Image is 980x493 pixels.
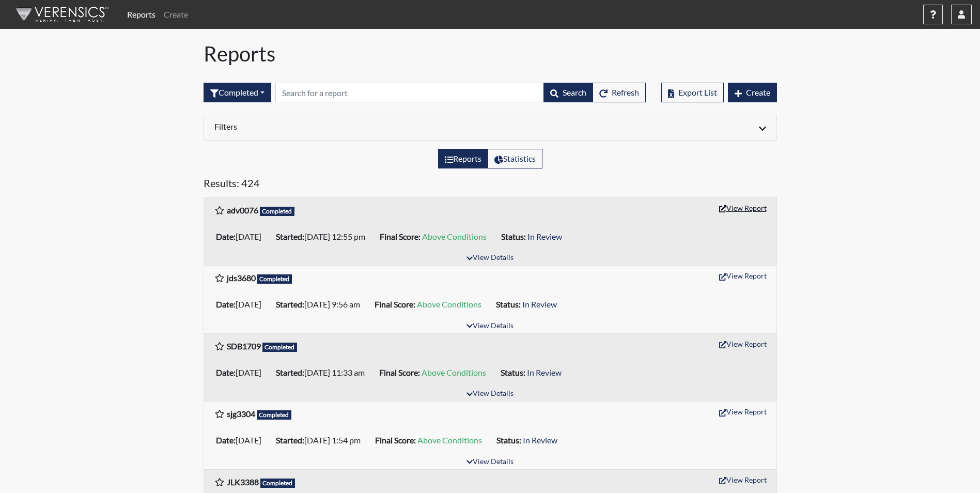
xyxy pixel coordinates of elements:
button: Completed [204,83,271,102]
b: Status: [501,232,526,241]
b: Started: [276,367,304,377]
b: Final Score: [379,367,420,377]
b: Started: [276,299,304,309]
button: View Details [462,387,518,401]
li: [DATE] [212,364,272,381]
a: Create [160,4,192,25]
b: Final Score: [375,299,415,309]
b: Final Score: [380,232,421,241]
li: [DATE] 11:33 am [272,364,375,381]
b: Started: [276,232,304,241]
span: In Review [522,299,557,309]
button: Refresh [593,83,646,102]
b: JLK3388 [227,477,259,487]
span: Completed [260,207,295,216]
b: Started: [276,435,304,445]
li: [DATE] 12:55 pm [272,228,376,245]
button: View Report [714,336,771,352]
label: View statistics about completed interviews [488,149,542,168]
span: Completed [257,410,292,420]
button: Export List [661,83,724,102]
b: Date: [216,232,236,241]
h6: Filters [214,121,483,131]
span: Above Conditions [422,367,486,377]
div: Click to expand/collapse filters [207,121,774,134]
a: Reports [123,4,160,25]
span: In Review [527,232,562,241]
b: SDB1709 [227,341,261,351]
b: jds3680 [227,273,256,283]
span: In Review [523,435,557,445]
span: Create [746,87,770,97]
li: [DATE] 1:54 pm [272,432,371,449]
h5: Results: 424 [204,177,777,193]
b: Status: [501,367,525,377]
button: View Report [714,404,771,420]
span: Refresh [612,87,639,97]
li: [DATE] 9:56 am [272,296,370,313]
b: Date: [216,299,236,309]
span: Completed [262,343,298,352]
b: Date: [216,367,236,377]
li: [DATE] [212,228,272,245]
b: Final Score: [375,435,416,445]
button: View Details [462,251,518,265]
span: Above Conditions [417,435,482,445]
button: View Report [714,472,771,488]
b: sjg3304 [227,409,255,419]
span: Completed [260,479,295,488]
div: Filter by interview status [204,83,271,102]
span: Above Conditions [422,232,487,241]
button: Search [543,83,593,102]
b: Status: [496,435,521,445]
input: Search by Registration ID, Interview Number, or Investigation Name. [275,83,544,102]
h1: Reports [204,41,777,66]
b: Status: [496,299,521,309]
b: Date: [216,435,236,445]
li: [DATE] [212,296,272,313]
button: View Report [714,200,771,216]
button: View Details [462,455,518,469]
span: Completed [257,274,292,284]
button: Create [728,83,777,102]
button: View Details [462,319,518,333]
span: Search [563,87,586,97]
b: adv0076 [227,205,258,215]
span: Export List [678,87,717,97]
span: In Review [527,367,562,377]
li: [DATE] [212,432,272,449]
span: Above Conditions [417,299,481,309]
label: View the list of reports [438,149,488,168]
button: View Report [714,268,771,284]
